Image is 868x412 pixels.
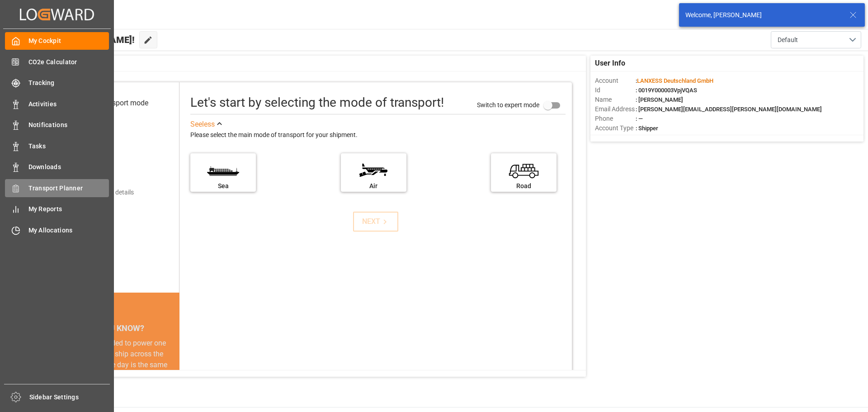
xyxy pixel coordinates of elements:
[636,125,658,132] span: : Shipper
[5,179,109,197] a: Transport Planner
[595,85,636,95] span: Id
[636,115,643,122] span: : —
[5,221,109,239] a: My Allocations
[190,119,215,130] div: See less
[362,216,390,227] div: NEXT
[595,123,636,133] span: Account Type
[5,53,109,71] a: CO2e Calculator
[771,31,861,48] button: open menu
[5,95,109,113] a: Activities
[5,74,109,92] a: Tracking
[345,181,402,191] div: Air
[595,76,636,85] span: Account
[5,158,109,176] a: Downloads
[595,58,625,69] span: User Info
[28,36,109,46] span: My Cockpit
[636,106,822,113] span: : [PERSON_NAME][EMAIL_ADDRESS][PERSON_NAME][DOMAIN_NAME]
[28,78,109,88] span: Tracking
[595,104,636,114] span: Email Address
[49,319,179,338] div: DID YOU KNOW?
[636,87,697,94] span: : 0019Y000003VpjVQAS
[595,114,636,123] span: Phone
[28,57,109,67] span: CO2e Calculator
[38,31,135,48] span: Hello [PERSON_NAME]!
[28,142,109,151] span: Tasks
[190,93,444,112] div: Let's start by selecting the mode of transport!
[28,162,109,172] span: Downloads
[637,77,713,84] span: LANXESS Deutschland GmbH
[190,130,566,141] div: Please select the main mode of transport for your shipment.
[353,212,398,232] button: NEXT
[5,116,109,134] a: Notifications
[5,137,109,155] a: Tasks
[5,32,109,50] a: My Cockpit
[636,96,683,103] span: : [PERSON_NAME]
[28,204,109,214] span: My Reports
[5,200,109,218] a: My Reports
[28,120,109,130] span: Notifications
[477,101,539,108] span: Switch to expert mode
[636,77,713,84] span: :
[28,184,109,193] span: Transport Planner
[195,181,251,191] div: Sea
[28,226,109,235] span: My Allocations
[28,99,109,109] span: Activities
[29,393,110,402] span: Sidebar Settings
[495,181,552,191] div: Road
[595,95,636,104] span: Name
[685,10,841,20] div: Welcome, [PERSON_NAME]
[778,35,798,45] span: Default
[60,338,169,403] div: The energy needed to power one large container ship across the ocean in a single day is the same ...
